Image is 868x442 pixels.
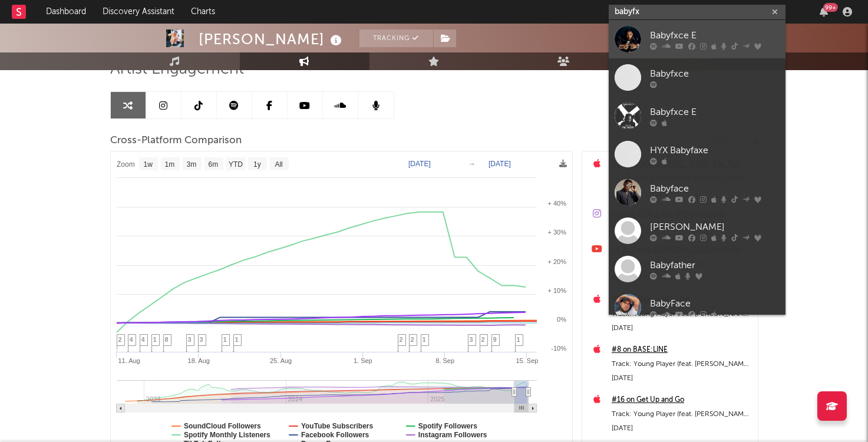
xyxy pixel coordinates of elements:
[199,29,345,49] div: [PERSON_NAME]
[612,407,752,421] div: Track: Young Player (feat. [PERSON_NAME] June)
[516,357,538,364] text: 15. Sep
[153,336,157,343] span: 1
[547,258,566,265] text: + 20%
[493,336,497,343] span: 9
[118,336,122,343] span: 2
[118,357,140,364] text: 11. Aug
[117,160,135,169] text: Zoom
[547,287,566,294] text: + 10%
[547,229,566,236] text: + 30%
[187,357,209,364] text: 18. Aug
[208,160,218,169] text: 6m
[823,3,838,12] div: 99 +
[650,258,780,272] div: Babyfather
[820,7,828,17] button: 99+
[612,343,752,357] a: #8 on BASE:LINE
[489,160,511,168] text: [DATE]
[650,28,780,42] div: Babyfxce E
[609,5,786,19] input: Search for artists
[609,250,786,288] a: Babyfather
[609,58,786,97] a: Babyfxce
[418,431,487,439] text: Instagram Followers
[411,336,414,343] span: 2
[164,160,174,169] text: 1m
[609,20,786,58] a: Babyfxce E
[650,67,780,81] div: Babyfxce
[223,336,227,343] span: 1
[609,135,786,173] a: HYX Babyfaxe
[481,336,485,343] span: 2
[423,336,426,343] span: 1
[184,422,261,430] text: SoundCloud Followers
[650,296,780,311] div: BabyFace
[269,357,291,364] text: 25. Aug
[609,212,786,250] a: [PERSON_NAME]
[408,160,431,168] text: [DATE]
[228,160,242,169] text: YTD
[650,143,780,157] div: HYX Babyfaxe
[235,336,239,343] span: 1
[517,336,520,343] span: 1
[612,393,752,407] a: #16 on Get Up and Go
[353,357,372,364] text: 1. Sep
[301,431,369,439] text: Facebook Followers
[110,134,242,148] span: Cross-Platform Comparison
[435,357,454,364] text: 8. Sep
[141,336,145,343] span: 4
[547,200,566,207] text: + 40%
[609,173,786,212] a: Babyface
[551,345,566,352] text: -10%
[418,422,477,430] text: Spotify Followers
[609,97,786,135] a: Babyfxce E
[557,316,566,323] text: 0%
[143,160,153,169] text: 1w
[609,288,786,326] a: BabyFace
[275,160,282,169] text: All
[650,220,780,234] div: [PERSON_NAME]
[130,336,133,343] span: 4
[400,336,403,343] span: 2
[650,182,780,196] div: Babyface
[470,336,473,343] span: 3
[200,336,203,343] span: 3
[186,160,196,169] text: 3m
[612,421,752,436] div: [DATE]
[650,105,780,119] div: Babyfxce E
[165,336,169,343] span: 8
[253,160,261,169] text: 1y
[188,336,192,343] span: 3
[184,431,270,439] text: Spotify Monthly Listeners
[468,160,476,168] text: →
[612,357,752,371] div: Track: Young Player (feat. [PERSON_NAME] June)
[359,29,433,47] button: Tracking
[110,62,244,77] span: Artist Engagement
[301,422,373,430] text: YouTube Subscribers
[612,321,752,335] div: [DATE]
[612,371,752,385] div: [DATE]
